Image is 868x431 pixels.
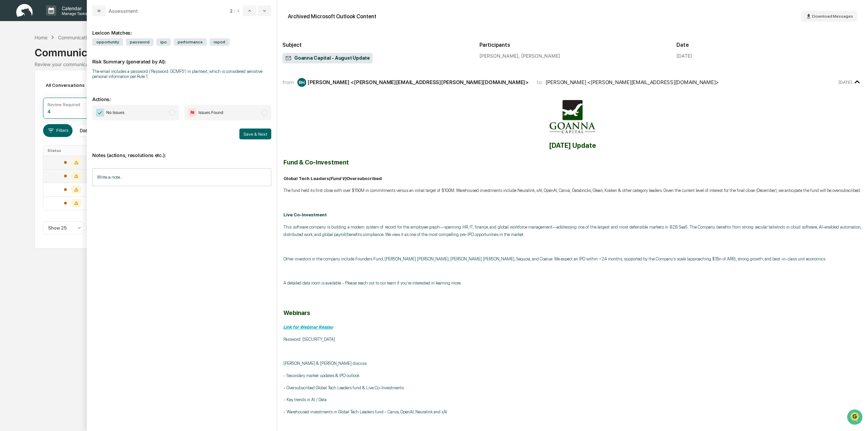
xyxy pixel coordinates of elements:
span: No Issues [106,109,124,116]
div: We're available if you need us! [23,59,86,64]
span: to: [537,79,543,85]
div: Start new chat [23,52,111,59]
h2: Subject [282,42,469,48]
div: Home [35,35,47,40]
p: A detailed data room is available - Please reach out to our team if you’re interested in learning... [283,279,862,287]
div: 🔎 [7,99,12,104]
p: Calendar [56,5,91,11]
button: Date:[DATE] - [DATE] [75,124,131,137]
a: Link for Webinar Replay [283,325,333,330]
span: Data Lookup [14,98,43,105]
span: Webinars [283,309,310,316]
div: [PERSON_NAME], [PERSON_NAME] [479,53,666,59]
p: This software company is building a modern system of record for the employee graph—spanning HR, I... [283,223,862,239]
time: Monday, August 11, 2025 at 3:13:31 AM [839,80,852,85]
a: 🖐️Preclearance [4,83,46,95]
div: Review Required [47,102,80,107]
img: Flag [188,109,196,117]
img: image2 [546,100,599,133]
div: Assessment [108,8,138,14]
div: All Conversations [43,80,94,91]
h2: Date [676,42,863,48]
span: Issues Found [198,109,223,116]
p: How can we help? [7,14,123,25]
button: Save & Next [239,129,271,139]
span: ipo [156,38,171,46]
span: (Fund V) [329,176,347,181]
p: Password: [SECURITY_DATA] [283,336,862,344]
span: Global Tech Leaders [283,176,329,181]
iframe: Open customer support [846,409,865,427]
p: - Oversubscribed Global Tech Leaders fund & Live Co-Investments [283,384,862,392]
span: The fund held its first close with over $150M in commitments versus an initial target of $100M. W... [283,188,861,193]
p: Risk Summary (generated by AI): [92,51,271,64]
span: Pylon [67,115,82,120]
span: 2 [230,8,233,14]
span: / 4 [234,8,241,14]
button: Download Messages [802,11,857,22]
div: [DATE] [676,53,692,59]
span: Fund & Co-Investment [283,159,349,166]
span: [DATE] Update [549,141,596,150]
a: 🔎Data Lookup [4,96,45,108]
strong: Live Co-Investment [283,212,327,217]
img: 1746055101610-c473b297-6a78-478c-a979-82029cc54cd1 [7,52,19,64]
span: opportunity [92,38,123,46]
span: Oversubscribed [347,176,382,181]
div: 🗄️ [49,86,55,92]
div: 🖐️ [7,86,12,92]
span: Attestations [56,85,84,92]
h2: Participants [479,42,666,48]
p: - Key trends in AI / Data [283,396,862,404]
a: Powered byPylon [48,115,82,120]
div: The email includes a password ('Password: GCMF5') in plaintext, which is considered sensitive per... [92,69,271,79]
div: Lexicon Matches: [92,22,271,36]
span: Preclearance [14,85,44,92]
p: Other investors in the company include Founders Fund, [PERSON_NAME] [PERSON_NAME], [PERSON_NAME] ... [283,255,862,263]
button: Start new chat [115,54,123,62]
div: [PERSON_NAME] <[PERSON_NAME][EMAIL_ADDRESS][DOMAIN_NAME]> [546,79,719,85]
div: [PERSON_NAME] <[PERSON_NAME][EMAIL_ADDRESS][PERSON_NAME][DOMAIN_NAME]> [308,79,529,85]
span: password [126,38,154,46]
span: Goanna Capital - August Update [285,55,370,62]
img: Checkmark [96,109,104,117]
div: RH [297,78,306,87]
img: logo [16,4,33,17]
p: Actions: [92,88,271,102]
span: performance [174,38,207,46]
p: Notes (actions, resolutions etc.): [92,144,271,158]
div: Archived Microsoft Outlook Content [288,13,376,20]
div: 4 [47,109,51,114]
div: Communications Archive [35,41,833,59]
a: 🗄️Attestations [46,83,87,95]
p: - Secondary market updates & IPO outlook [283,372,862,380]
span: from: [282,79,295,85]
input: Clear [18,31,112,38]
span: report [210,38,230,46]
div: Review your communication records across channels [35,61,833,67]
p: - Warehoused investments in Global Tech Leaders fund - Canva, OpenAI, Neuralink and xAI [283,408,862,416]
button: Filters [43,124,73,137]
p: Manage Tasks [56,11,91,16]
p: [PERSON_NAME] & [PERSON_NAME] discuss: [283,360,862,368]
th: Status [43,145,101,156]
span: Download Messages [812,14,853,19]
div: Communications Archive [58,35,113,40]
